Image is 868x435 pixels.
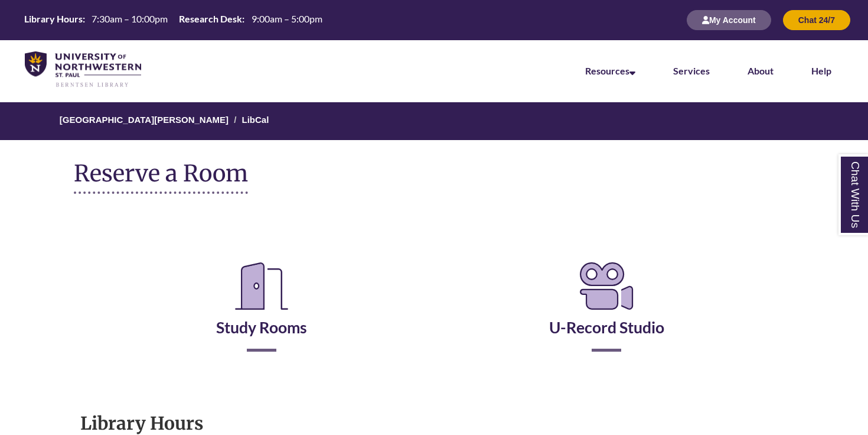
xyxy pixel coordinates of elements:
button: Chat 24/7 [783,10,850,30]
a: U-Record Studio [549,288,664,337]
h1: Library Hours [80,412,788,434]
th: Research Desk: [174,12,246,25]
a: Chat 24/7 [783,15,850,25]
a: My Account [687,15,771,25]
a: About [748,65,774,76]
a: Services [673,65,710,76]
div: Reserve a Room [74,223,794,387]
table: Hours Today [19,12,327,27]
a: Help [811,65,831,76]
a: Study Rooms [216,288,307,337]
a: Hours Today [19,12,327,28]
a: LibCal [242,115,269,125]
span: 9:00am – 5:00pm [252,13,322,24]
a: [GEOGRAPHIC_DATA][PERSON_NAME] [60,115,229,125]
a: Resources [585,65,635,76]
th: Library Hours: [19,12,87,25]
img: UNWSP Library Logo [25,51,141,88]
span: 7:30am – 10:00pm [92,13,168,24]
h1: Reserve a Room [74,161,248,194]
nav: Breadcrumb [74,102,794,140]
button: My Account [687,10,771,30]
